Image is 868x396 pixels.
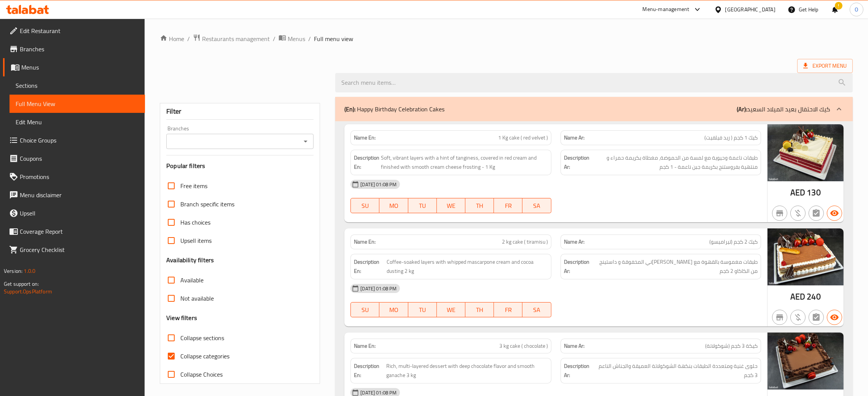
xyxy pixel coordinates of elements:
[564,153,589,172] strong: Description Ar:
[180,352,229,361] span: Collapse categories
[526,200,548,211] span: SA
[564,361,594,380] strong: Description Ar:
[180,294,214,303] span: Not available
[193,34,270,44] a: Restaurants management
[596,361,758,380] span: حلوى غنية ومتعددة الطبقات بنكهة الشوكولاتة العميقة والجناش الناعم 3 كجم
[379,198,408,213] button: MO
[499,342,548,350] span: 3 kg cake ( chocolate )
[350,302,379,317] button: SU
[809,310,824,325] button: Not has choices
[494,302,522,317] button: FR
[498,134,548,142] span: 1 Kg cake ( red velvet )
[705,342,758,350] span: كيكة 3 كجم (شوكولاتة)
[737,103,747,115] b: (Ar):
[166,103,314,120] div: Filter
[335,97,853,121] div: (En): Happy Birthday Celebration Cakes(Ar):كيك الاحتفال بعيد الميلاد السعيد
[166,256,214,265] h3: Availability filters
[704,134,758,142] span: كيك 1 كجم ( ريد فيلفيت)
[180,333,224,342] span: Collapse sections
[20,26,139,35] span: Edit Restaurant
[790,289,805,304] span: AED
[3,149,145,168] a: Coupons
[564,134,585,142] strong: Name Ar:
[180,276,204,285] span: Available
[827,206,842,221] button: Available
[20,136,139,145] span: Choice Groups
[790,310,806,325] button: Purchased item
[522,302,551,317] button: SA
[790,185,805,200] span: AED
[772,310,787,325] button: Not branch specific item
[180,370,223,379] span: Collapse Choices
[564,342,585,350] strong: Name Ar:
[494,198,522,213] button: FR
[3,40,145,58] a: Branches
[273,34,276,43] li: /
[308,34,311,43] li: /
[354,361,384,380] strong: Description En:
[3,168,145,186] a: Promotions
[300,136,311,147] button: Open
[344,103,355,115] b: (En):
[354,238,376,246] strong: Name En:
[381,153,548,172] span: Soft, vibrant layers with a hint of tanginess, covered in red cream and finished with smooth crea...
[807,289,820,304] span: 240
[10,113,145,131] a: Edit Menu
[16,99,139,108] span: Full Menu View
[3,241,145,259] a: Grocery Checklist
[4,266,22,276] span: Version:
[166,314,197,322] h3: View filters
[344,105,444,114] p: Happy Birthday Celebration Cakes
[440,304,462,315] span: WE
[591,153,758,172] span: طبقات ناعمة وحيوية مع لمسة من الحموضة، مغطاة بكريمة حمراء و منتهية بفروستنج بكريمة جبن ناعمة - 1 كجم
[768,228,844,285] img: Celebration_Bites_2kg_Cak638902494602169845.jpg
[3,22,145,40] a: Edit Restaurant
[807,185,820,200] span: 130
[497,304,519,315] span: FR
[797,59,853,73] span: Export Menu
[180,236,212,245] span: Upsell items
[382,200,405,211] span: MO
[522,198,551,213] button: SA
[279,34,305,44] a: Menus
[354,257,385,276] strong: Description En:
[437,198,465,213] button: WE
[725,5,776,14] div: [GEOGRAPHIC_DATA]
[20,209,139,218] span: Upsell
[465,198,494,213] button: TH
[160,34,853,44] nav: breadcrumb
[737,105,830,114] p: كيك الاحتفال بعيد الميلاد السعيد
[20,44,139,54] span: Branches
[3,131,145,149] a: Choice Groups
[468,304,491,315] span: TH
[564,257,591,276] strong: Description Ar:
[357,181,400,188] span: [DATE] 01:08 PM
[803,61,847,71] span: Export Menu
[288,34,305,43] span: Menus
[827,310,842,325] button: Available
[379,302,408,317] button: MO
[16,81,139,90] span: Sections
[564,238,585,246] strong: Name Ar:
[387,257,548,276] span: Coffee-soaked layers with whipped mascarpone cream and cocoa dusting 2 kg
[21,63,139,72] span: Menus
[386,361,548,380] span: Rich, multi-layered dessert with deep chocolate flavor and smooth ganache 3 kg
[3,186,145,204] a: Menu disclaimer
[354,134,376,142] strong: Name En:
[768,124,844,181] img: Celebration_Bites_1kg_Cak638902494781800147.jpg
[408,302,437,317] button: TU
[437,302,465,317] button: WE
[592,257,757,276] span: طبقات مغموسة بالقهوة مع كريمة ماسكاربوني المخفوقة و داستينج من الكاكاو 2 كجم
[3,204,145,222] a: Upsell
[411,200,434,211] span: TU
[382,304,405,315] span: MO
[411,304,434,315] span: TU
[354,200,376,211] span: SU
[465,302,494,317] button: TH
[772,206,787,221] button: Not branch specific item
[809,206,824,221] button: Not has choices
[314,34,353,43] span: Full menu view
[202,34,270,43] span: Restaurants management
[20,227,139,236] span: Coverage Report
[20,190,139,200] span: Menu disclaimer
